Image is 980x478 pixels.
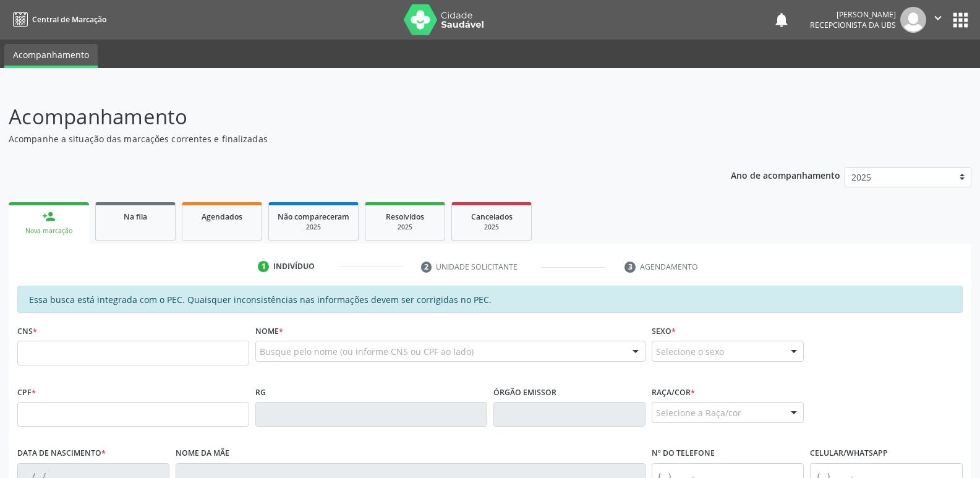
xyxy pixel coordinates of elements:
label: CNS [17,322,37,341]
div: 1 [258,261,269,272]
span: Selecione a Raça/cor [656,406,741,419]
span: Não compareceram [278,211,349,222]
span: Resolvidos [386,211,424,222]
img: img [900,7,926,33]
span: Central de Marcação [32,14,106,25]
i:  [931,11,945,25]
span: Recepcionista da UBS [810,20,896,30]
div: 2025 [461,223,522,232]
span: Agendados [202,211,242,222]
span: Busque pelo nome (ou informe CNS ou CPF ao lado) [260,345,474,358]
label: CPF [17,383,36,402]
div: Essa busca está integrada com o PEC. Quaisquer inconsistências nas informações devem ser corrigid... [17,286,963,313]
p: Acompanhamento [9,101,683,132]
button:  [926,7,950,33]
button: notifications [773,11,790,28]
p: Ano de acompanhamento [731,167,840,182]
p: Acompanhe a situação das marcações correntes e finalizadas [9,132,683,145]
label: Sexo [652,322,676,341]
div: 2025 [278,223,349,232]
button: apps [950,9,971,31]
span: Cancelados [471,211,513,222]
label: Nome da mãe [176,444,229,463]
label: Raça/cor [652,383,695,402]
div: Indivíduo [273,261,315,272]
label: Órgão emissor [493,383,556,402]
div: person_add [42,210,56,223]
a: Central de Marcação [9,9,106,30]
div: Nova marcação [17,226,80,236]
label: Nome [255,322,283,341]
label: Nº do Telefone [652,444,715,463]
span: Selecione o sexo [656,345,724,358]
a: Acompanhamento [4,44,98,68]
div: [PERSON_NAME] [810,9,896,20]
label: Data de nascimento [17,444,106,463]
div: 2025 [374,223,436,232]
label: Celular/WhatsApp [810,444,888,463]
label: RG [255,383,266,402]
span: Na fila [124,211,147,222]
